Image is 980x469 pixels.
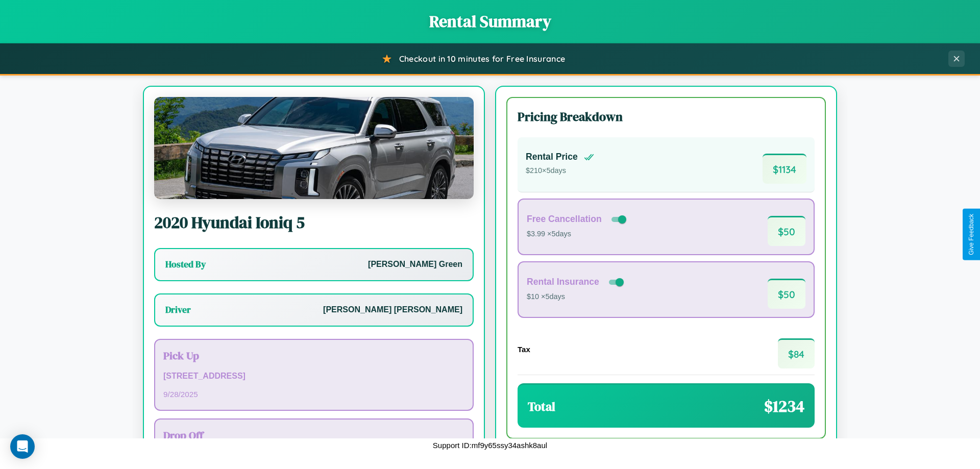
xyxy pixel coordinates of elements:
p: [PERSON_NAME] [PERSON_NAME] [323,303,462,317]
span: $ 1234 [764,395,804,417]
h3: Drop Off [163,428,464,442]
img: Hyundai Ioniq 5 [154,97,474,199]
div: Give Feedback [968,214,975,255]
span: $ 50 [768,279,805,309]
h3: Driver [165,304,191,316]
h3: Pricing Breakdown [518,108,815,125]
p: 9 / 28 / 2025 [163,387,464,401]
p: $10 × 5 days [527,290,626,304]
h1: Rental Summary [10,10,970,33]
h4: Tax [518,345,530,354]
span: $ 84 [778,338,815,368]
h3: Total [528,398,555,415]
p: $ 210 × 5 days [526,164,594,178]
p: $3.99 × 5 days [527,228,628,241]
h4: Free Cancellation [527,214,602,225]
div: Open Intercom Messenger [10,434,35,459]
span: Checkout in 10 minutes for Free Insurance [399,54,565,64]
h3: Hosted By [165,258,206,270]
h2: 2020 Hyundai Ioniq 5 [154,211,474,234]
h4: Rental Price [526,152,578,162]
p: Support ID: mf9y65ssy34ashk8aul [433,438,547,452]
p: [STREET_ADDRESS] [163,369,464,384]
h3: Pick Up [163,348,464,363]
p: [PERSON_NAME] Green [368,257,462,272]
span: $ 50 [768,216,805,246]
span: $ 1134 [763,154,806,184]
h4: Rental Insurance [527,277,599,287]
